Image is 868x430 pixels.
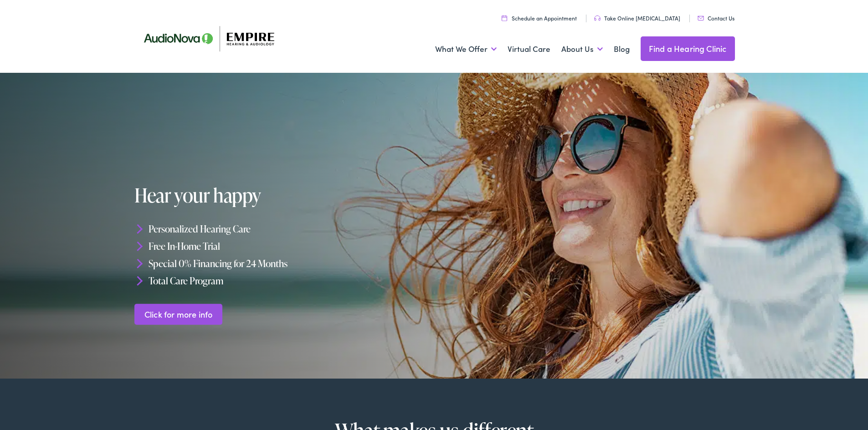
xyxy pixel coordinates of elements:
[594,15,601,21] img: utility icon
[698,14,734,22] a: Contact Us
[614,32,630,66] a: Blog
[502,14,577,22] a: Schedule an Appointment
[502,15,507,21] img: utility icon
[134,185,411,206] h1: Hear your happy
[561,32,603,66] a: About Us
[698,16,704,20] img: utility icon
[641,36,735,61] a: Find a Hearing Clinic
[134,220,438,238] li: Personalized Hearing Care
[435,32,497,66] a: What We Offer
[134,255,438,272] li: Special 0% Financing for 24 Months
[134,238,438,255] li: Free In-Home Trial
[508,32,550,66] a: Virtual Care
[594,14,680,22] a: Take Online [MEDICAL_DATA]
[134,272,438,289] li: Total Care Program
[134,304,222,325] a: Click for more info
